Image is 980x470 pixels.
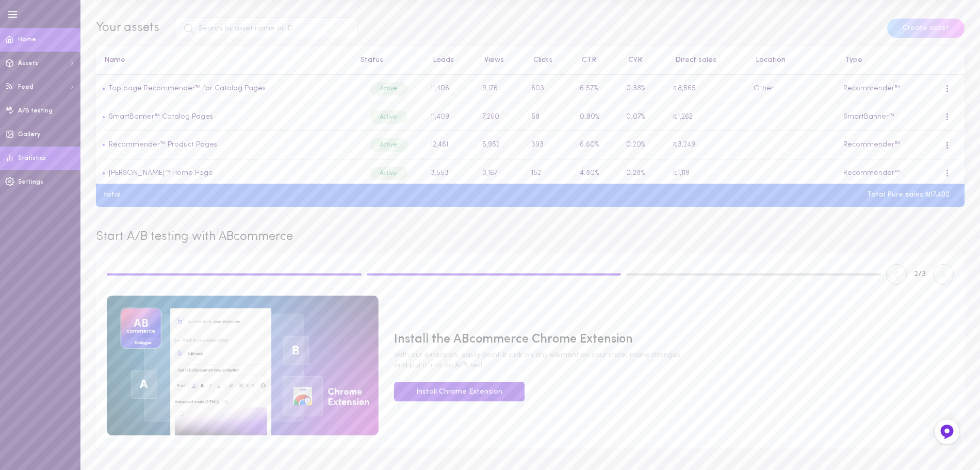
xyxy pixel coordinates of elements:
a: SmartBanner™ Catalog Pages [109,113,213,121]
span: Install the ABcommerce Chrome Extension [394,331,954,349]
button: CVR [623,57,642,64]
td: 152 [526,159,574,188]
span: • [102,141,105,149]
div: Total Pure sales: ₪17,402 [859,191,957,199]
div: Active [370,138,407,152]
button: Views [479,57,504,64]
td: ₪8,565 [667,75,748,103]
td: 3,167 [476,159,525,188]
td: 0.80% [574,103,620,131]
td: 3,553 [425,159,477,188]
td: 6.57% [574,75,620,103]
td: 7,260 [476,103,525,131]
td: 0.38% [620,75,667,103]
td: ₪1,262 [667,103,748,131]
div: Active [370,110,407,124]
td: 603 [526,75,574,103]
td: 11,406 [425,75,477,103]
button: Name [99,57,125,64]
td: 11,409 [425,103,477,131]
span: Assets [18,60,38,67]
div: total [96,191,128,199]
td: 12,461 [425,131,477,159]
div: Active [370,82,407,95]
a: [PERSON_NAME]™ Home Page [105,169,213,177]
span: • [102,169,105,177]
span: 2 / 3 [914,269,926,280]
button: Create asset [887,19,965,38]
div: Active [370,167,407,180]
span: • [102,85,105,92]
a: SmartBanner™ Catalog Pages [105,113,213,121]
span: Your assets [96,22,159,34]
span: With our extension, easily point & click on any element on your store, make changes, and put it i... [394,350,954,370]
img: Feedback Button [939,424,955,440]
td: 5,952 [476,131,525,159]
a: Recommender™ Product Pages [105,141,217,149]
button: Direct sales [670,57,716,64]
button: Clicks [528,57,552,64]
button: Location [750,57,786,64]
span: Home [18,37,36,43]
a: Top page Recommender™ for Catalog Pages [109,85,266,92]
td: 393 [526,131,574,159]
button: CTR [577,57,596,64]
img: img-1 [107,296,379,435]
input: Search by asset name or ID [175,18,357,39]
button: Loads [428,57,454,64]
td: 58 [526,103,574,131]
span: Statistics [18,155,46,161]
span: Settings [18,179,43,185]
td: 0.20% [620,131,667,159]
span: • [102,113,105,121]
td: 6.60% [574,131,620,159]
td: ₪3,249 [667,131,748,159]
a: Top page Recommender™ for Catalog Pages [105,85,266,92]
td: 0.28% [620,159,667,188]
span: Recommender™ [843,141,900,149]
span: Gallery [18,132,40,138]
span: Feed [18,84,34,90]
span: Start A/B testing with ABcommerce [96,231,293,243]
a: Install Chrome Extension [394,382,525,402]
span: A/B testing [18,108,53,114]
span: Recommender™ [843,169,900,177]
td: 0.07% [620,103,667,131]
button: Status [355,57,383,64]
a: [PERSON_NAME]™ Home Page [109,169,213,177]
button: Type [840,57,862,64]
td: ₪1,119 [667,159,748,188]
td: 9,176 [476,75,525,103]
span: Recommender™ [843,85,900,92]
span: SmartBanner™ [843,113,894,121]
a: Recommender™ Product Pages [109,141,217,149]
span: Other [754,85,774,92]
td: 4.80% [574,159,620,188]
